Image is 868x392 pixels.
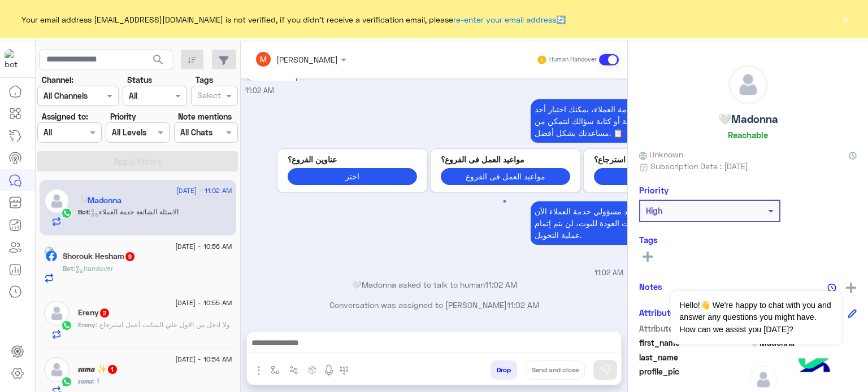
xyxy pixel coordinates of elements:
[44,246,54,257] img: picture
[728,130,768,140] h6: Reachable
[78,308,110,318] h5: Ereny
[46,250,57,262] img: Facebook
[176,186,232,196] span: [DATE] - 11:02 AM
[729,65,767,104] img: defaultAdmin.png
[196,74,213,86] label: Tags
[110,111,136,122] label: Priority
[61,320,72,331] img: WhatsApp
[245,86,274,95] span: 11:02 AM
[175,354,232,364] span: [DATE] - 10:54 AM
[650,160,748,172] span: Subscription Date : [DATE]
[340,366,349,375] img: make a call
[453,15,556,24] a: re-enter your email address
[93,377,100,385] span: ؟
[549,55,597,64] small: Human Handover
[671,291,841,344] span: Hello!👋 We're happy to chat with you and answer any questions you might have. How can we assist y...
[639,323,747,334] span: Attribute Name
[639,351,747,363] span: last_name
[639,337,747,349] span: first_name
[271,365,280,375] img: select flow
[78,196,121,205] h5: 🤍Madonna
[308,365,317,375] img: create order
[245,279,623,290] p: 🤍Madonna asked to talk to human
[441,153,570,165] p: مواعيد العمل فى الفروع؟
[196,89,221,104] div: Select
[507,300,539,310] span: 11:02 AM
[594,153,723,165] p: طريقة عمل استبدال و استرجاع؟
[600,364,611,376] img: send message
[289,365,298,375] img: Trigger scenario
[441,168,570,184] button: مواعيد العمل فى الفروع
[78,320,96,329] span: Ereny
[639,185,669,195] h6: Priority
[526,360,585,380] button: Send and close
[840,14,851,25] button: ×
[288,168,417,184] button: اختر
[266,360,285,379] button: select flow
[594,168,723,184] button: اختر
[485,280,517,289] span: 11:02 AM
[89,208,179,216] span: : الاسئلة الشائعة خدمة العملاء
[846,283,856,293] img: add
[322,364,336,377] img: send voice note
[252,364,266,377] img: send attachment
[145,50,172,74] button: search
[178,111,232,122] label: Note mentions
[61,208,72,219] img: WhatsApp
[37,151,238,171] button: Apply Filters
[639,307,679,318] h6: Attributes
[285,360,303,379] button: Trigger scenario
[73,264,113,272] span: : handover
[499,196,510,207] button: 1 of 1
[175,241,232,252] span: [DATE] - 10:56 AM
[63,252,136,261] h5: Shorouk Hesham
[63,264,73,272] span: Bot
[21,14,566,25] span: Your email address [EMAIL_ADDRESS][DOMAIN_NAME] is not verified, if you didn't receive a verifica...
[639,235,857,245] h6: Tags
[594,268,623,279] span: 11:02 AM
[78,377,93,385] span: 𝒔𝒂𝒎𝒂
[245,299,623,311] p: Conversation was assigned to [PERSON_NAME]
[125,252,134,261] span: 9
[44,188,70,214] img: defaultAdmin.png
[175,298,232,308] span: [DATE] - 10:55 AM
[151,53,165,67] span: search
[531,99,700,143] p: 10/8/2025, 11:02 AM
[100,309,109,318] span: 2
[42,111,88,122] label: Assigned to:
[78,208,89,216] span: Bot
[108,365,117,374] span: 1
[795,347,834,386] img: hulul-logo.png
[44,301,70,326] img: defaultAdmin.png
[44,357,70,382] img: defaultAdmin.png
[639,365,747,391] span: profile_pic
[639,281,662,292] h6: Notes
[42,74,73,86] label: Channel:
[288,153,417,165] p: عناوين الفروع؟
[61,376,72,387] img: WhatsApp
[96,320,230,329] span: ولا ادخل من الاول علي السايت أعمل استرجاع
[78,364,118,374] h5: 𝒔𝒂𝒎𝒂 ✨
[127,74,152,86] label: Status
[531,201,700,245] p: 10/8/2025, 11:02 AM
[491,360,517,380] button: Drop
[718,113,778,126] h5: 🤍Madonna
[5,49,25,69] img: 919860931428189
[303,360,322,379] button: create order
[639,148,683,160] span: Unknown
